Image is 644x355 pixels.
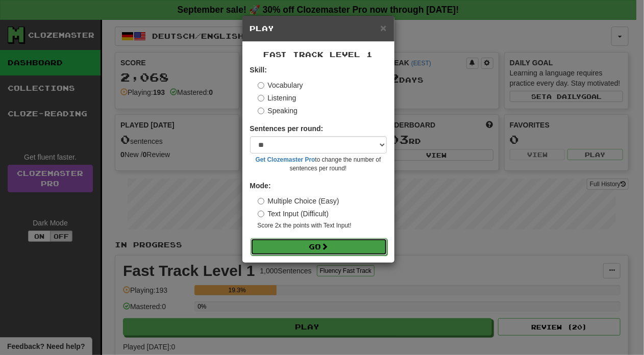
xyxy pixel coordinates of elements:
small: Score 2x the points with Text Input ! [258,221,387,230]
h5: Play [250,23,387,34]
input: Multiple Choice (Easy) [258,198,264,205]
strong: Mode: [250,182,271,190]
input: Text Input (Difficult) [258,211,264,217]
a: Get Clozemaster Pro [256,156,315,163]
label: Text Input (Difficult) [258,209,329,219]
span: × [380,22,386,34]
label: Vocabulary [258,80,303,90]
span: Fast Track Level 1 [264,50,373,59]
input: Speaking [258,108,264,114]
label: Multiple Choice (Easy) [258,196,339,206]
label: Speaking [258,106,298,116]
button: Close [380,22,386,33]
label: Listening [258,93,296,103]
button: Go [251,238,387,256]
strong: Skill: [250,66,267,74]
input: Listening [258,95,264,102]
input: Vocabulary [258,82,264,89]
small: to change the number of sentences per round! [250,156,387,173]
label: Sentences per round: [250,123,324,134]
